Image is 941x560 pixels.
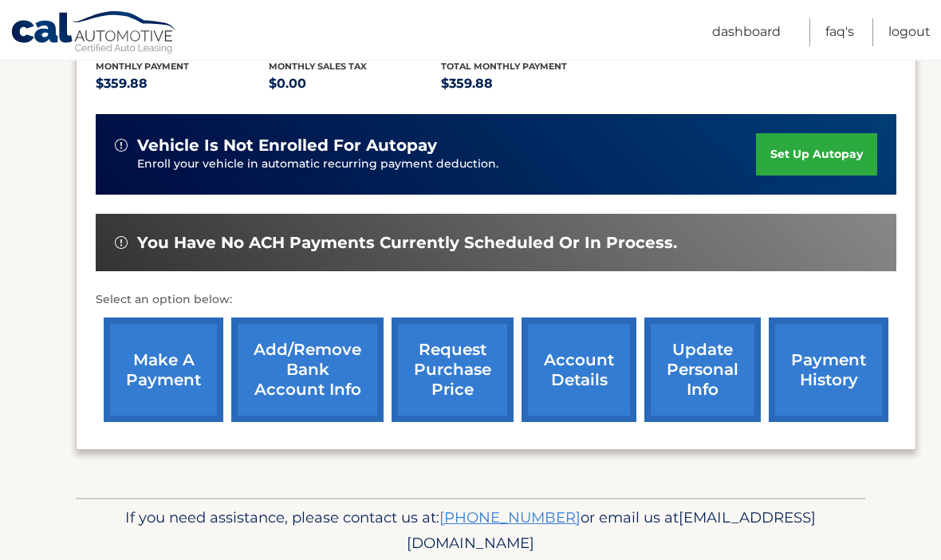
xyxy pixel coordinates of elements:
a: [PHONE_NUMBER] [439,508,581,526]
a: payment history [769,317,888,422]
p: $359.88 [96,73,269,95]
a: request purchase price [392,317,514,422]
span: You have no ACH payments currently scheduled or in process. [137,233,677,253]
p: Select an option below: [96,290,896,310]
a: account details [522,317,636,422]
span: [EMAIL_ADDRESS][DOMAIN_NAME] [407,508,816,552]
a: Cal Automotive [10,10,178,57]
a: FAQ's [825,18,854,46]
span: Total Monthly Payment [441,61,567,72]
a: Logout [888,18,931,46]
span: Monthly Payment [96,61,189,72]
span: Monthly sales Tax [269,61,367,72]
p: Enroll your vehicle in automatic recurring payment deduction. [137,156,756,173]
a: make a payment [104,317,223,422]
span: vehicle is not enrolled for autopay [137,136,437,156]
img: alert-white.svg [115,139,128,152]
a: Dashboard [712,18,781,46]
a: set up autopay [756,133,877,175]
a: Add/Remove bank account info [231,317,384,422]
p: $359.88 [441,73,614,95]
a: update personal info [644,317,761,422]
img: alert-white.svg [115,236,128,249]
p: $0.00 [269,73,442,95]
p: If you need assistance, please contact us at: or email us at [86,505,855,556]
